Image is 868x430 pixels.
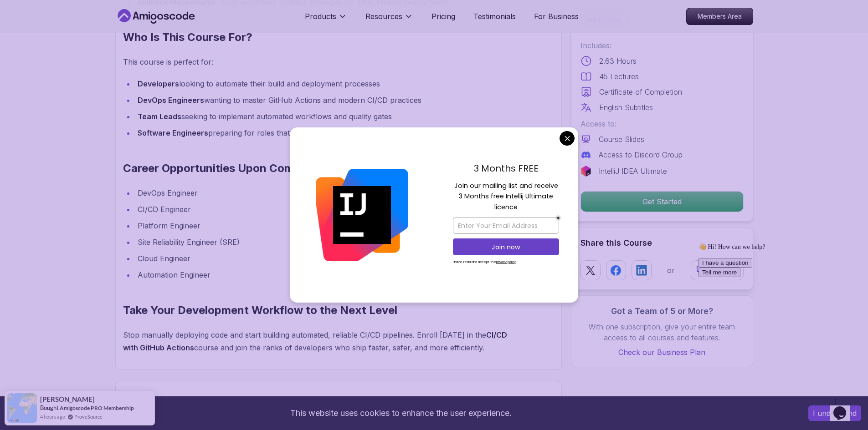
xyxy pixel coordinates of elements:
p: This course is perfect for: [123,56,511,68]
strong: Developers [138,79,179,88]
p: Get Started [581,192,743,212]
li: seeking to implement automated workflows and quality gates [135,110,511,123]
h2: Share this Course [580,237,744,249]
p: Products [305,11,336,22]
p: Certificate of Completion [599,86,682,97]
p: 2.63 Hours [599,56,637,66]
a: For Business [534,11,579,22]
li: Automation Engineer [135,268,511,281]
span: [PERSON_NAME] [40,395,95,403]
button: Tell me more [4,28,46,38]
img: jetbrains logo [580,166,591,177]
li: wanting to master GitHub Actions and modern CI/CD practices [135,94,511,106]
h2: Career Opportunities Upon Completion [123,161,511,176]
a: Pricing [431,11,455,22]
div: 👋 Hi! How can we help?I have a questionTell me more [4,4,168,38]
p: Resources [365,11,402,22]
p: or [667,265,675,276]
h2: Who Is This Course For? [123,30,511,45]
strong: Team Leads [138,112,181,121]
li: Platform Engineer [135,219,511,232]
span: 👋 Hi! How can we help? [4,4,70,11]
a: Check our Business Plan [580,347,744,358]
iframe: chat widget [830,394,859,421]
p: Members Area [687,8,753,25]
iframe: chat widget [695,239,859,389]
span: Bought [40,404,59,411]
p: Course Slides [599,134,644,145]
p: Stop manually deploying code and start building automated, reliable CI/CD pipelines. Enroll [DATE... [123,329,511,354]
a: Members Area [686,8,753,25]
p: With one subscription, give your entire team access to all courses and features. [580,321,744,343]
a: Testimonials [473,11,516,22]
li: CI/CD Engineer [135,203,511,216]
strong: Software Engineers [138,128,208,137]
li: preparing for roles that require CI/CD and automation expertise [135,126,511,139]
h3: Got a Team of 5 or More? [580,305,744,318]
p: 45 Lectures [599,71,639,82]
button: Resources [365,11,413,29]
li: DevOps Engineer [135,187,511,199]
strong: DevOps Engineers [138,96,204,105]
li: Site Reliability Engineer (SRE) [135,236,511,248]
li: Cloud Engineer [135,252,511,265]
li: looking to automate their build and deployment processes [135,77,511,90]
button: Products [305,11,347,29]
p: IntelliJ IDEA Ultimate [599,166,667,177]
p: English Subtitles [599,102,653,113]
h2: Take Your Development Workflow to the Next Level [123,303,511,318]
p: Access to Discord Group [599,149,683,160]
div: This website uses cookies to enhance the user experience. [7,403,795,423]
img: provesource social proof notification image [7,393,37,423]
button: Accept cookies [808,405,861,421]
a: Amigoscode PRO Membership [60,405,134,411]
button: Copy link [691,260,744,280]
span: 4 hours ago [40,413,65,420]
button: I have a question [4,19,57,28]
p: Includes: [580,40,744,51]
button: Get Started [580,191,744,212]
a: ProveSource [74,413,103,420]
p: Access to: [580,118,744,129]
